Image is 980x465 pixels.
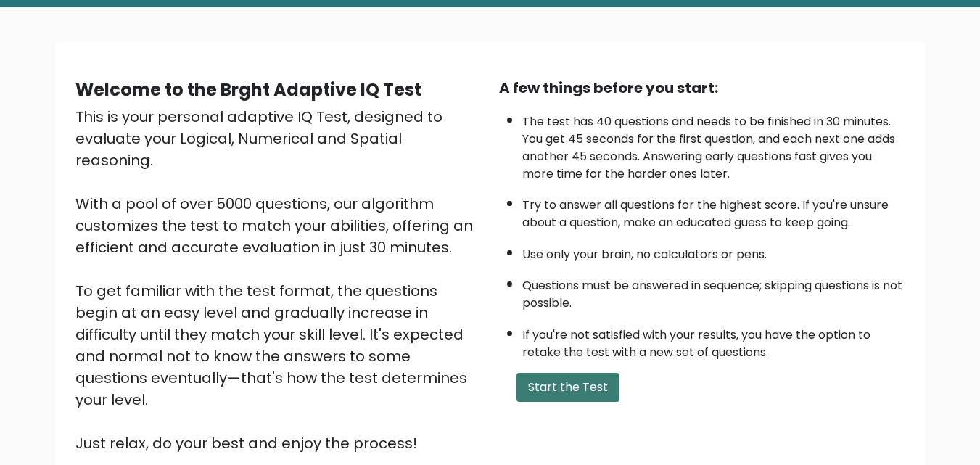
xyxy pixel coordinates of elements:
[522,270,905,312] li: Questions must be answered in sequence; skipping questions is not possible.
[75,78,421,102] b: Welcome to the Brght Adaptive IQ Test
[522,239,905,263] li: Use only your brain, no calculators or pens.
[516,373,619,402] button: Start the Test
[75,106,482,454] div: This is your personal adaptive IQ Test, designed to evaluate your Logical, Numerical and Spatial ...
[499,77,905,99] div: A few things before you start:
[522,319,905,361] li: If you're not satisfied with your results, you have the option to retake the test with a new set ...
[522,189,905,231] li: Try to answer all questions for the highest score. If you're unsure about a question, make an edu...
[522,106,905,183] li: The test has 40 questions and needs to be finished in 30 minutes. You get 45 seconds for the firs...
